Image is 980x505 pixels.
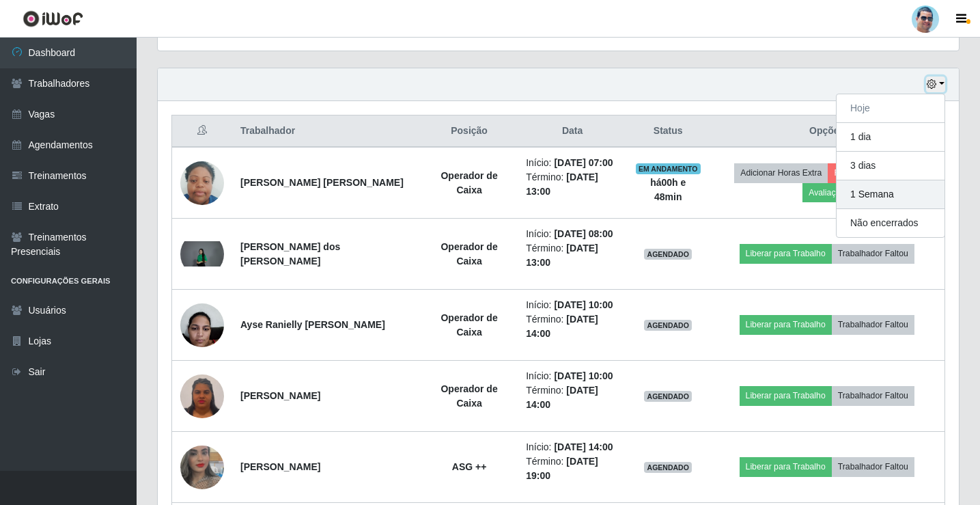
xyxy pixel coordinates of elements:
img: 1752886707341.jpeg [180,372,224,420]
time: [DATE] 08:00 [554,228,613,239]
span: AGENDADO [644,391,692,402]
button: Trabalhador Faltou [832,457,914,476]
li: Término: [526,241,619,270]
strong: ASG ++ [452,461,487,472]
button: Liberar para Trabalho [740,315,832,334]
li: Término: [526,454,619,483]
button: Trabalhador Faltou [832,386,914,405]
li: Término: [526,312,619,341]
strong: há 00 h e 48 min [650,177,686,202]
li: Início: [526,369,619,383]
strong: Operador de Caixa [440,170,497,195]
img: CoreUI Logo [23,10,83,27]
button: Adicionar Horas Extra [734,163,828,182]
th: Data [518,115,627,148]
th: Status [627,115,709,148]
li: Início: [526,227,619,241]
th: Posição [421,115,518,148]
button: Trabalhador Faltou [832,315,914,334]
button: Não encerrados [837,209,944,237]
button: Hoje [837,94,944,123]
button: 1 Semana [837,180,944,209]
span: AGENDADO [644,462,692,473]
strong: Ayse Ranielly [PERSON_NAME] [240,319,385,330]
li: Início: [526,298,619,312]
li: Término: [526,170,619,199]
strong: [PERSON_NAME] [PERSON_NAME] [240,177,404,188]
strong: [PERSON_NAME] [240,461,320,472]
button: 1 dia [837,123,944,152]
img: 1758553448636.jpeg [180,241,224,267]
time: [DATE] 07:00 [554,157,613,168]
button: Avaliação [802,183,851,202]
button: Liberar para Trabalho [740,244,832,263]
button: Liberar para Trabalho [740,457,832,476]
img: 1709225632480.jpeg [180,154,224,212]
strong: Operador de Caixa [440,241,497,267]
button: Trabalhador Faltou [832,244,914,263]
time: [DATE] 10:00 [554,370,613,381]
th: Trabalhador [232,115,421,148]
button: Forçar Encerramento [828,163,919,182]
strong: Operador de Caixa [440,383,497,409]
time: [DATE] 14:00 [554,441,613,452]
img: 1712274228951.jpeg [180,296,224,354]
span: AGENDADO [644,320,692,331]
strong: [PERSON_NAME] [240,390,320,401]
button: 3 dias [837,152,944,180]
li: Início: [526,156,619,170]
th: Opções [709,115,944,148]
button: Liberar para Trabalho [740,386,832,405]
li: Início: [526,440,619,454]
span: AGENDADO [644,249,692,260]
span: EM ANDAMENTO [636,163,701,174]
strong: Operador de Caixa [440,312,497,338]
time: [DATE] 10:00 [554,299,613,310]
strong: [PERSON_NAME] dos [PERSON_NAME] [240,241,340,267]
li: Término: [526,383,619,412]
